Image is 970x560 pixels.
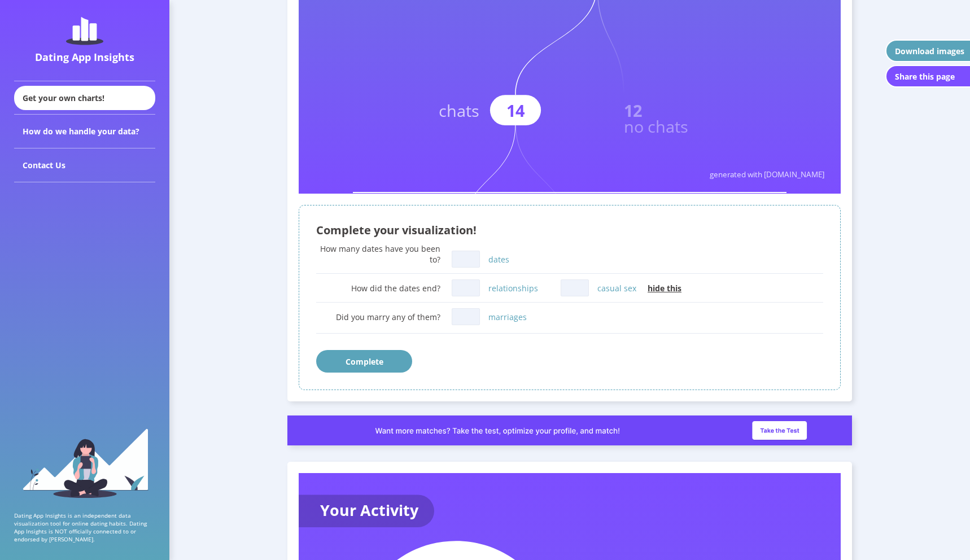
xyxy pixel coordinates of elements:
div: Contact Us [14,148,155,182]
div: How did the dates end? [316,283,440,294]
img: dating-app-insights-logo.5abe6921.svg [66,17,103,45]
text: Your Activity [320,500,419,520]
div: Dating App Insights [17,50,152,64]
label: marriages [488,312,527,322]
img: sidebar_girl.91b9467e.svg [21,427,148,498]
div: Download images [895,46,964,56]
div: Did you marry any of them? [316,312,440,322]
label: relationships [488,283,538,294]
div: How do we handle your data? [14,115,155,148]
label: dates [488,254,509,265]
button: Share this page [885,65,970,88]
button: Download images [885,40,970,62]
text: chats [439,99,479,121]
div: Get your own charts! [14,86,155,110]
div: How many dates have you been to? [316,243,440,265]
div: Share this page [895,71,955,82]
div: Complete your visualization! [316,222,823,238]
text: 12 [624,99,642,121]
text: no chats [624,115,688,137]
p: Dating App Insights is an independent data visualization tool for online dating habits. Dating Ap... [14,511,155,543]
label: casual sex [597,283,636,294]
img: roast_slim_banner.a2e79667.png [287,415,852,445]
button: Complete [316,350,412,373]
text: generated with [DOMAIN_NAME] [710,169,824,180]
text: 14 [506,99,525,121]
span: hide this [648,283,681,294]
